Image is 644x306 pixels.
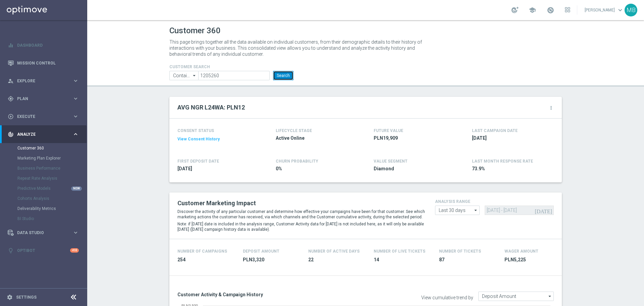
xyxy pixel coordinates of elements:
[548,105,554,111] i: more_vert
[7,132,79,137] button: track_changes Analyze keyboard_arrow_right
[7,294,13,300] i: settings
[72,229,79,236] i: keyboard_arrow_right
[584,5,625,15] a: [PERSON_NAME]keyboard_arrow_down
[8,78,72,84] div: Explore
[7,248,79,253] button: lightbulb Optibot +10
[616,6,624,14] span: keyboard_arrow_down
[472,135,550,141] span: 2025-09-02
[8,131,72,137] div: Analyze
[177,249,227,254] h4: Number of Campaigns
[7,43,79,48] button: equalizer Dashboard
[198,71,270,80] input: Enter CID, Email, name or phone
[17,79,72,83] span: Explore
[374,135,452,141] span: PLN19,909
[8,131,14,137] i: track_changes
[8,54,79,72] div: Mission Control
[17,242,70,259] a: Optibot
[374,128,403,133] h4: FUTURE VALUE
[308,257,366,263] span: 22
[8,42,14,48] i: equalizer
[177,221,425,232] p: Note: if [DATE] date is included in the analysis range, Customer Activity data for [DATE] is not ...
[8,78,14,84] i: person_search
[547,292,553,301] i: arrow_drop_down
[17,153,87,163] div: Marketing Plan Explorer
[177,166,256,172] span: 2017-06-22
[16,295,37,299] a: Settings
[504,257,562,263] span: PLN5,225
[421,295,473,301] label: View cumulative trend by
[439,257,496,263] span: 87
[8,230,72,236] div: Data Studio
[169,39,428,57] p: This page brings together all the data available on individual customers, from their demographic ...
[177,209,425,220] p: Discover the activity of any particular customer and determine how effective your campaigns have ...
[276,135,354,141] span: Active Online
[8,114,14,120] i: play_circle_outline
[8,36,79,54] div: Dashboard
[472,166,550,172] span: 73.9%
[17,115,72,119] span: Execute
[17,193,87,204] div: Cohorts Analysis
[17,97,72,101] span: Plan
[17,36,79,54] a: Dashboard
[70,248,79,253] div: +10
[7,114,79,119] button: play_circle_outline Execute keyboard_arrow_right
[625,4,637,16] div: MB
[72,113,79,120] i: keyboard_arrow_right
[169,64,293,69] h4: CUSTOMER SEARCH
[8,114,72,120] div: Execute
[169,26,562,36] h1: Customer 360
[7,230,79,235] button: Data Studio keyboard_arrow_right
[177,103,245,112] h2: AVG NGR L24WA: PLN12
[169,71,198,80] input: Contains
[276,128,312,133] h4: LIFECYCLE STAGE
[17,163,87,173] div: Business Performance
[276,159,318,164] span: CHURN PROBABILITY
[177,199,425,207] h2: Customer Marketing Impact
[273,71,293,80] button: Search
[17,54,79,72] a: Mission Control
[435,206,480,215] input: analysis range
[374,166,452,172] span: Diamond
[17,214,87,224] div: BI Studio
[7,96,79,101] button: gps_fixed Plan keyboard_arrow_right
[529,6,536,14] span: school
[17,231,72,235] span: Data Studio
[243,257,300,263] span: PLN3,320
[17,132,72,136] span: Analyze
[472,159,533,164] span: LAST MONTH RESPONSE RATE
[177,257,235,263] span: 254
[8,96,72,102] div: Plan
[191,71,198,80] i: arrow_drop_down
[276,166,354,172] span: 0%
[8,96,14,102] i: gps_fixed
[17,183,87,193] div: Predictive Models
[72,131,79,137] i: keyboard_arrow_right
[17,204,87,214] div: Deliverability Metrics
[374,249,425,254] h4: Number Of Live Tickets
[8,242,79,259] div: Optibot
[71,186,82,191] div: NEW
[435,199,554,204] h4: analysis range
[473,206,479,215] i: arrow_drop_down
[374,159,408,164] h4: VALUE SEGMENT
[17,206,70,211] a: Deliverability Metrics
[374,257,431,263] span: 14
[177,159,219,164] h4: FIRST DEPOSIT DATE
[504,249,538,254] h4: Wager Amount
[7,60,79,66] button: Mission Control
[72,78,79,84] i: keyboard_arrow_right
[177,292,361,298] h3: Customer Activity & Campaign History
[439,249,481,254] h4: Number Of Tickets
[177,128,256,133] h4: CONSENT STATUS
[17,143,87,153] div: Customer 360
[7,78,79,84] button: person_search Explore keyboard_arrow_right
[243,249,279,254] h4: Deposit Amount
